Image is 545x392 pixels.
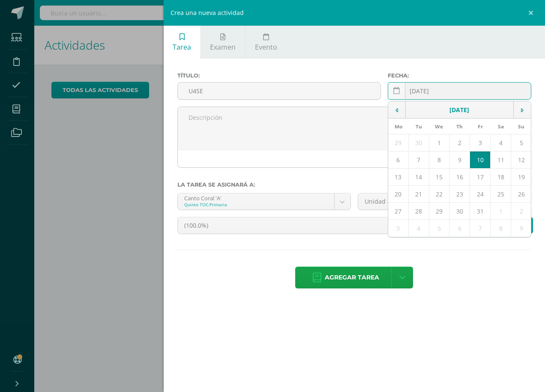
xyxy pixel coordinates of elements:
td: 23 [449,186,470,203]
td: 26 [511,186,532,203]
th: Mo [388,119,408,134]
td: 18 [491,169,511,186]
td: 30 [408,134,429,151]
td: 3 [388,220,408,237]
td: 27 [388,203,408,220]
th: Tu [408,119,429,134]
a: Tarea [164,26,201,59]
td: 8 [491,220,511,237]
label: Fecha: [388,72,531,79]
td: 6 [449,220,470,237]
td: 5 [429,220,449,237]
td: 10 [470,151,491,169]
td: 3 [470,134,491,151]
td: 4 [408,220,429,237]
td: 4 [491,134,511,151]
span: Examen [210,42,236,52]
td: 2 [511,203,532,220]
td: 9 [511,220,532,237]
span: (100.0%) [184,217,488,234]
a: Examen [201,26,245,59]
td: 30 [449,203,470,220]
a: Canto Coral 'A'Quinto TOC-Primaria [178,193,350,210]
td: 9 [449,151,470,169]
a: Unidad 4 [358,193,531,210]
th: Fr [470,119,491,134]
td: 1 [429,134,449,151]
th: We [429,119,449,134]
td: 2 [449,134,470,151]
td: 8 [429,151,449,169]
td: 19 [511,169,532,186]
span: Tarea [173,42,191,52]
td: 29 [388,134,408,151]
td: 7 [408,151,429,169]
td: 1 [491,203,511,220]
td: 29 [429,203,449,220]
span: Evento [255,42,277,52]
td: 25 [491,186,511,203]
td: 6 [388,151,408,169]
td: 13 [388,169,408,186]
a: Evento [246,26,286,59]
td: 11 [491,151,511,169]
td: 20 [388,186,408,203]
span: Unidad 4 [365,193,508,210]
th: Sa [491,119,511,134]
td: 21 [408,186,429,203]
th: Su [511,119,532,134]
td: 16 [449,169,470,186]
td: 31 [470,203,491,220]
a: (100.0%) [178,217,511,234]
td: 15 [429,169,449,186]
input: Título [178,83,380,99]
td: 5 [511,134,532,151]
td: 12 [511,151,532,169]
td: 14 [408,169,429,186]
td: 17 [470,169,491,186]
span: Agregar tarea [325,267,379,288]
td: 28 [408,203,429,220]
th: Th [449,119,470,134]
td: [DATE] [405,101,513,119]
td: 22 [429,186,449,203]
div: Canto Coral 'A' [184,193,328,202]
td: 7 [470,220,491,237]
input: Fecha de entrega [388,83,531,99]
label: Título: [177,72,381,79]
td: 24 [470,186,491,203]
label: La tarea se asignará a: [177,181,531,188]
div: Quinto TOC-Primaria [184,202,328,208]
